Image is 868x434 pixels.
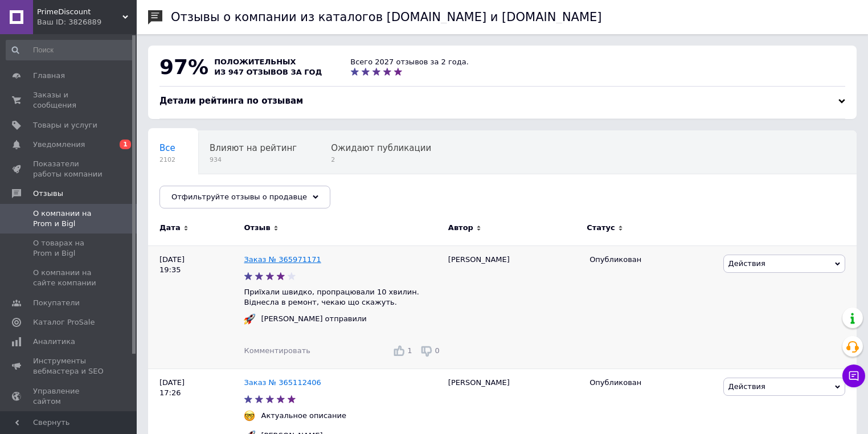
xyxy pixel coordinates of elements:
span: 1 [120,140,131,149]
img: :nerd_face: [244,410,255,421]
span: положительных [214,58,296,66]
span: Дата [159,223,181,233]
span: Отфильтруйте отзывы о продавце [171,193,307,201]
span: Опубликованы без комме... [159,186,283,196]
span: Действия [728,259,765,268]
p: Приїхали швидко, пропрацювали 10 хвилин. Віднесла в ремонт, чекаю що скажуть. [244,287,442,308]
span: Действия [728,382,765,391]
a: Заказ № 365971171 [244,255,321,264]
span: 1 [407,346,412,355]
span: Аналитика [33,337,75,347]
span: Главная [33,71,65,81]
span: Показатели работы компании [33,159,105,179]
img: :rocket: [244,313,255,325]
h1: Отзывы о компании из каталогов [DOMAIN_NAME] и [DOMAIN_NAME] [171,10,602,24]
span: 2 [331,155,431,164]
span: PrimeDiscount [37,7,122,17]
span: Управление сайтом [33,386,105,407]
span: Заказы и сообщения [33,90,105,110]
span: Все [159,143,175,153]
span: Товары и услуги [33,120,97,130]
span: 934 [210,155,297,164]
span: 0 [435,346,440,355]
div: [PERSON_NAME] [443,245,584,369]
span: Детали рейтинга по отзывам [159,96,303,106]
div: Опубликован [589,255,714,265]
span: Отзывы [33,189,63,199]
div: Ваш ID: 3826889 [37,17,137,27]
span: Статус [587,223,615,233]
span: Покупатели [33,298,80,308]
span: Влияют на рейтинг [210,143,297,153]
a: Заказ № 365112406 [244,378,321,387]
div: Опубликован [589,378,714,388]
span: Уведомления [33,140,85,150]
span: Ожидают публикации [331,143,431,153]
div: [PERSON_NAME] отправили [258,314,369,324]
span: Комментировать [244,346,310,355]
span: Инструменты вебмастера и SEO [33,356,105,376]
span: 2102 [159,155,175,164]
div: [DATE] 19:35 [148,245,244,369]
div: Опубликованы без комментария [148,174,306,218]
div: Актуальное описание [258,411,349,421]
button: Чат с покупателем [842,365,865,387]
span: из 947 отзывов за год [214,68,322,76]
div: Детали рейтинга по отзывам [159,95,845,107]
span: О компании на сайте компании [33,268,105,288]
div: Всего 2027 отзывов за 2 года. [350,57,469,67]
span: О товарах на Prom и Bigl [33,238,105,259]
span: 97% [159,55,208,79]
input: Поиск [6,40,134,60]
span: Автор [448,223,473,233]
span: Отзыв [244,223,270,233]
span: О компании на Prom и Bigl [33,208,105,229]
div: Комментировать [244,346,310,356]
span: Каталог ProSale [33,317,95,327]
